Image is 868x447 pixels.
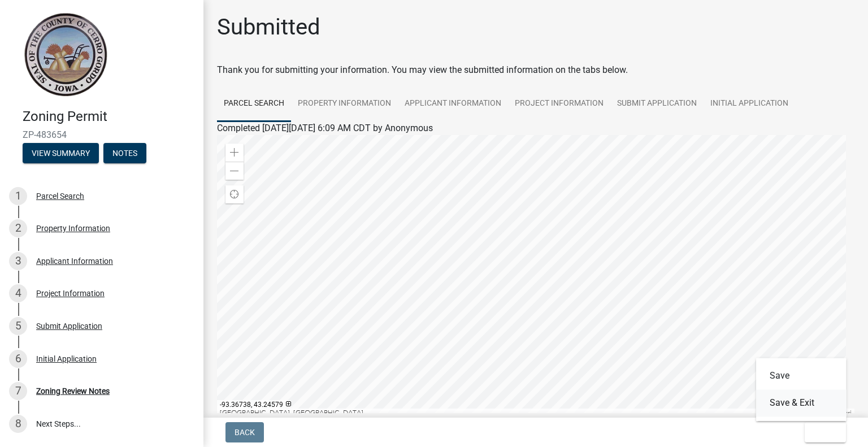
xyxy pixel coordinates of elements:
[291,86,398,122] a: Property Information
[9,415,27,433] div: 8
[36,322,102,330] div: Submit Application
[756,389,847,416] button: Save & Exit
[9,284,27,302] div: 4
[398,86,508,122] a: Applicant Information
[23,129,181,140] span: ZP-483654
[36,355,97,363] div: Initial Application
[9,350,27,368] div: 6
[508,86,610,122] a: Project Information
[36,289,105,297] div: Project Information
[225,185,244,203] div: Find my location
[36,192,84,200] div: Parcel Search
[610,86,704,122] a: Submit Application
[217,86,291,122] a: Parcel Search
[225,144,244,162] div: Zoom in
[704,86,795,122] a: Initial Application
[217,409,799,418] div: [GEOGRAPHIC_DATA], [GEOGRAPHIC_DATA]
[235,428,255,437] span: Back
[9,317,27,335] div: 5
[36,224,110,232] div: Property Information
[217,123,433,133] span: Completed [DATE][DATE] 6:09 AM CDT by Anonymous
[23,109,194,125] h4: Zoning Permit
[9,219,27,237] div: 2
[814,428,830,437] span: Exit
[225,162,244,180] div: Zoom out
[103,143,146,163] button: Notes
[217,63,854,77] div: Thank you for submitting your information. You may view the submitted information on the tabs below.
[9,252,27,270] div: 3
[805,422,846,442] button: Exit
[9,187,27,205] div: 1
[36,387,110,395] div: Zoning Review Notes
[103,149,146,158] wm-modal-confirm: Notes
[217,14,320,41] h1: Submitted
[9,382,27,400] div: 7
[36,257,113,265] div: Applicant Information
[23,149,99,158] wm-modal-confirm: Summary
[756,358,847,421] div: Exit
[225,422,264,442] button: Back
[23,143,99,163] button: View Summary
[23,12,108,97] img: Cerro Gordo County, Iowa
[756,362,847,389] button: Save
